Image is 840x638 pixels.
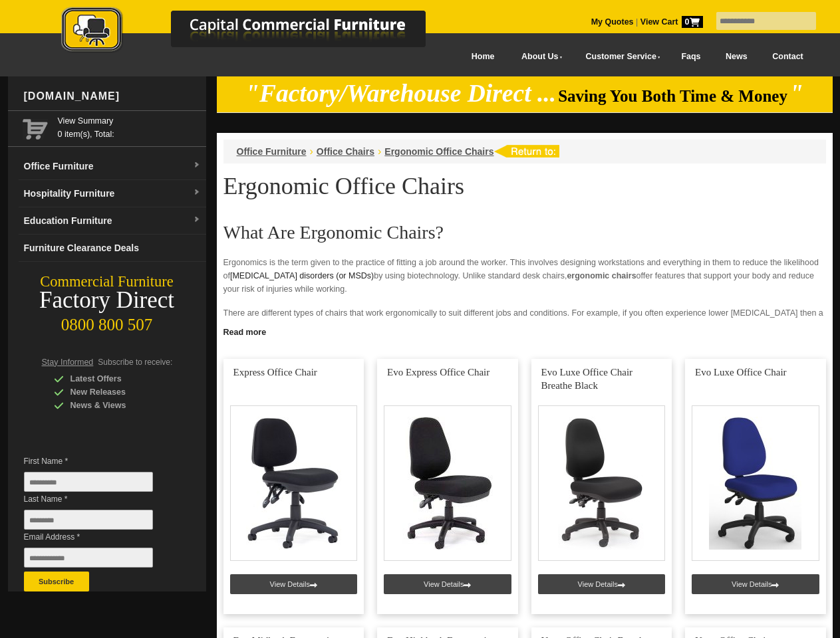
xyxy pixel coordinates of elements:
img: Capital Commercial Furniture Logo [25,7,490,55]
em: " [789,80,803,107]
a: Office Furnituredropdown [19,153,206,180]
span: Saving You Both Time & Money [558,87,787,105]
span: Subscribe to receive: [98,358,172,367]
a: Faqs [669,42,714,72]
a: Capital Commercial Furniture Logo [25,7,490,59]
img: dropdown [193,216,201,224]
a: Contact [760,42,815,72]
a: Hospitality Furnituredropdown [19,180,206,207]
img: return to [493,145,559,158]
strong: ergonomic chairs [567,271,636,280]
span: 0 item(s), Total: [58,114,201,139]
li: › [378,145,381,158]
li: › [310,145,313,158]
a: [MEDICAL_DATA] disorders (or MSDs) [230,271,374,280]
a: Office Furniture [237,146,307,157]
a: About Us [507,42,571,72]
a: My Quotes [591,17,634,27]
strong: View Cart [640,17,703,27]
div: 0800 800 507 [8,309,206,334]
a: Customer Service [571,42,668,72]
span: Stay Informed [42,358,94,367]
input: Last Name * [24,510,153,530]
div: News & Views [54,399,180,412]
p: There are different types of chairs that work ergonomically to suit different jobs and conditions... [223,306,826,333]
img: dropdown [193,161,201,169]
div: New Releases [54,385,180,399]
a: View Cart0 [638,17,702,27]
span: First Name * [24,455,173,468]
input: First Name * [24,472,153,492]
input: Email Address * [24,548,153,568]
a: News [713,42,760,72]
div: Commercial Furniture [8,272,206,291]
a: View Summary [58,114,201,128]
span: Last Name * [24,492,173,506]
h1: Ergonomic Office Chairs [223,173,826,199]
a: Furniture Clearance Deals [19,235,206,262]
p: Ergonomics is the term given to the practice of fitting a job around the worker. This involves de... [223,256,826,296]
div: Factory Direct [8,291,206,310]
div: Latest Offers [54,372,180,385]
a: Click to read more [217,322,833,339]
a: Office Chairs [317,146,374,157]
div: [DOMAIN_NAME] [19,76,206,116]
span: Email Address * [24,530,173,544]
h2: What Are Ergonomic Chairs? [223,223,826,243]
img: dropdown [193,189,201,197]
em: "Factory/Warehouse Direct ... [245,80,556,107]
span: 0 [682,16,703,28]
a: Ergonomic Office Chairs [384,146,493,157]
a: Education Furnituredropdown [19,207,206,235]
button: Subscribe [24,572,89,591]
